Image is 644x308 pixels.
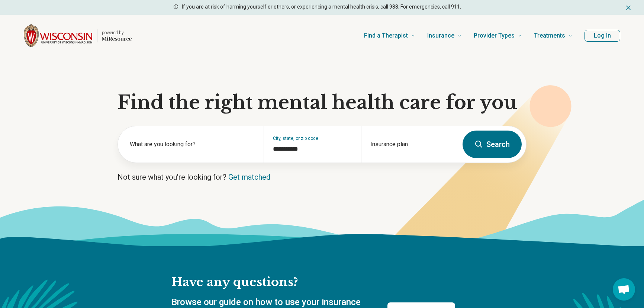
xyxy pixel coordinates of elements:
a: Open chat [613,278,635,301]
h1: Find the right mental health care for you [117,92,527,114]
p: If you are at risk of harming yourself or others, or experiencing a mental health crisis, call 98... [182,3,461,11]
h2: Have any questions? [171,275,455,290]
a: Provider Types [474,21,522,51]
span: Insurance [427,31,454,41]
p: powered by [102,30,132,36]
a: Insurance [427,21,462,51]
button: Search [463,131,522,158]
p: Not sure what you’re looking for? [117,172,527,182]
span: Provider Types [474,31,515,41]
button: Dismiss [625,3,632,12]
span: Find a Therapist [364,31,408,41]
button: Log In [585,30,620,42]
span: Treatments [534,31,565,41]
a: Find a Therapist [364,21,415,51]
a: Home page [24,24,132,48]
a: Get matched [228,173,270,182]
a: Treatments [534,21,573,51]
label: What are you looking for? [130,140,255,149]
